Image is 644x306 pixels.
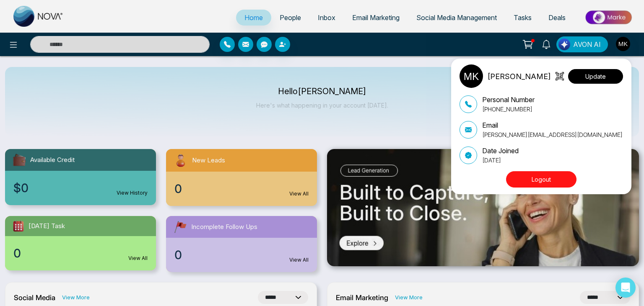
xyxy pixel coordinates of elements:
[482,156,519,165] p: [DATE]
[482,95,535,105] p: Personal Number
[615,278,636,298] div: Open Intercom Messenger
[482,146,519,156] p: Date Joined
[482,120,623,130] p: Email
[506,171,576,188] button: Logout
[568,69,623,84] button: Update
[487,71,551,82] p: [PERSON_NAME]
[482,105,535,113] p: [PHONE_NUMBER]
[482,130,623,139] p: [PERSON_NAME][EMAIL_ADDRESS][DOMAIN_NAME]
